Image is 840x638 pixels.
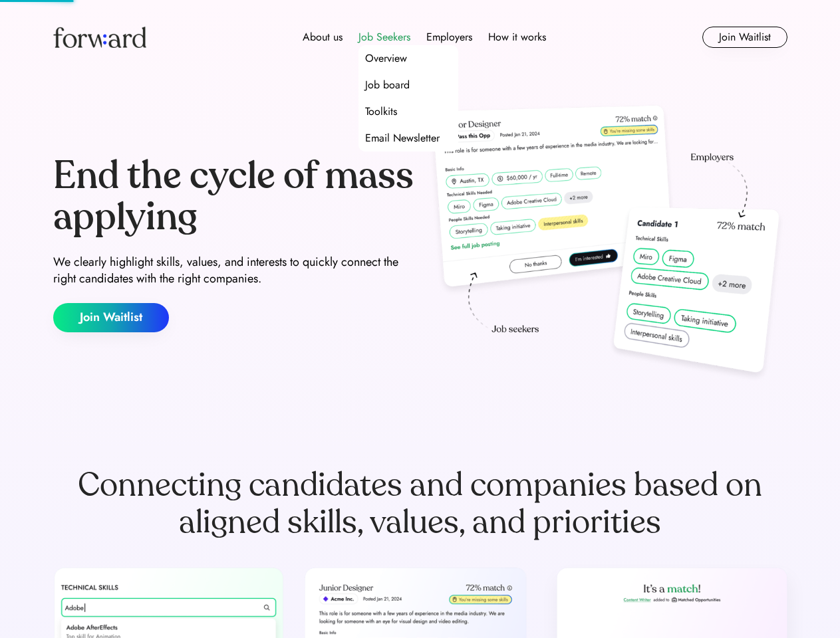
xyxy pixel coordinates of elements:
[702,27,787,48] button: Join Waitlist
[53,303,169,332] button: Join Waitlist
[488,29,546,45] div: How it works
[426,29,472,45] div: Employers
[365,77,410,93] div: Job board
[365,130,440,146] div: Email Newsletter
[53,156,415,237] div: End the cycle of mass applying
[53,27,146,48] img: Forward logo
[365,51,407,66] div: Overview
[53,254,415,287] div: We clearly highlight skills, values, and interests to quickly connect the right candidates with t...
[426,101,787,387] img: hero-image.png
[365,104,397,120] div: Toolkits
[303,29,343,45] div: About us
[358,29,410,45] div: Job Seekers
[53,467,787,541] div: Connecting candidates and companies based on aligned skills, values, and priorities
